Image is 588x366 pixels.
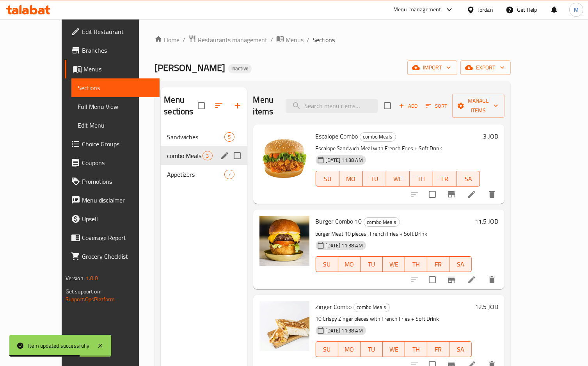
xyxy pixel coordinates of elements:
button: FR [427,256,449,272]
span: [PERSON_NAME] [155,59,225,76]
span: Full Menu View [78,102,154,111]
span: SA [453,344,469,355]
span: TU [364,259,380,270]
span: combo Meals [360,132,396,141]
div: Menu-management [393,5,441,14]
button: SA [449,341,472,357]
span: [DATE] 11:38 AM [323,156,366,164]
span: MO [341,259,357,270]
button: FR [427,341,449,357]
span: Branches [82,46,154,55]
button: edit [219,150,231,162]
span: SU [319,173,336,185]
img: Zinger Combo [259,301,309,351]
img: Escalope Combo [259,131,309,181]
button: SA [449,256,472,272]
h2: Menu sections [164,94,197,117]
a: Home [155,35,179,44]
span: Add item [396,100,421,112]
button: SA [457,171,480,187]
span: TU [364,344,380,355]
span: Coupons [82,158,154,167]
a: Menus [65,60,160,78]
span: FR [430,344,446,355]
a: Coupons [65,153,160,172]
a: Choice Groups [65,135,160,153]
span: Sections [78,83,154,92]
span: Coverage Report [82,233,154,242]
span: Choice Groups [82,139,154,149]
button: SU [316,171,339,187]
span: TH [408,344,424,355]
div: combo Meals3edit [161,146,247,165]
button: WE [383,256,405,272]
div: combo Meals [364,217,400,227]
button: Manage items [452,94,505,118]
div: Inactive [228,64,252,73]
span: export [467,63,505,73]
button: MO [338,256,361,272]
span: import [414,63,451,73]
li: / [183,35,185,44]
span: Sort items [421,100,452,112]
button: TU [361,341,383,357]
button: WE [386,171,410,187]
a: Edit Menu [71,116,160,135]
button: Branch-specific-item [442,185,461,204]
span: Menu disclaimer [82,195,154,205]
span: MO [341,344,357,355]
a: Support.OpsPlatform [66,294,115,304]
a: Edit menu item [467,275,476,284]
span: combo Meals [364,218,400,227]
span: Select section [379,98,396,114]
button: TU [363,171,386,187]
span: [DATE] 11:38 AM [323,327,366,334]
button: Sort [424,100,449,112]
button: import [407,60,457,75]
nav: breadcrumb [155,35,511,45]
span: FR [436,173,453,185]
span: combo Meals [167,151,203,160]
span: Select to update [424,186,441,203]
a: Upsell [65,210,160,228]
input: search [286,99,378,113]
span: SA [453,259,469,270]
h6: 11.5 JOD [475,216,498,227]
button: TH [410,171,433,187]
span: FR [430,259,446,270]
button: export [460,60,511,75]
span: Menus [83,64,154,74]
button: FR [433,171,457,187]
span: WE [386,344,402,355]
div: Appetizers [167,170,224,179]
div: Sandwiches5 [161,128,247,146]
button: Branch-specific-item [442,270,461,289]
span: SA [460,173,477,185]
span: SU [319,259,335,270]
div: items [224,170,234,179]
span: combo Meals [354,303,389,312]
span: Edit Restaurant [82,27,154,36]
div: Appetizers7 [161,165,247,184]
span: Grocery Checklist [82,252,154,261]
button: TH [405,256,427,272]
button: Add section [228,96,247,115]
span: WE [389,173,407,185]
h6: 12.5 JOD [475,301,498,312]
span: Upsell [82,214,154,224]
h6: 3 JOD [483,131,498,142]
a: Menu disclaimer [65,191,160,210]
button: SU [316,341,338,357]
div: items [224,132,234,142]
a: Grocery Checklist [65,247,160,266]
div: combo Meals [360,132,396,142]
span: TH [413,173,430,185]
span: Burger Combo 10 [316,215,362,227]
button: delete [483,185,501,204]
span: 1.0.0 [86,273,98,283]
button: MO [339,171,363,187]
nav: Menu sections [161,124,247,187]
a: Edit menu item [467,190,476,199]
span: Manage items [458,96,498,115]
a: Restaurants management [188,35,267,45]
